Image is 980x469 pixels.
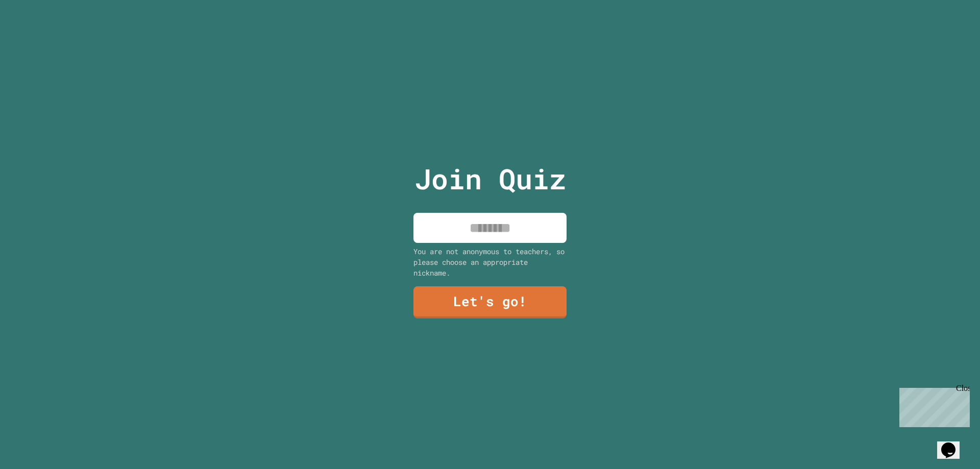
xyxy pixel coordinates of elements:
[4,4,70,65] div: Chat with us now!Close
[414,158,566,200] p: Join Quiz
[413,286,567,318] a: Let's go!
[937,428,970,459] iframe: chat widget
[895,384,970,427] iframe: chat widget
[413,246,567,278] div: You are not anonymous to teachers, so please choose an appropriate nickname.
